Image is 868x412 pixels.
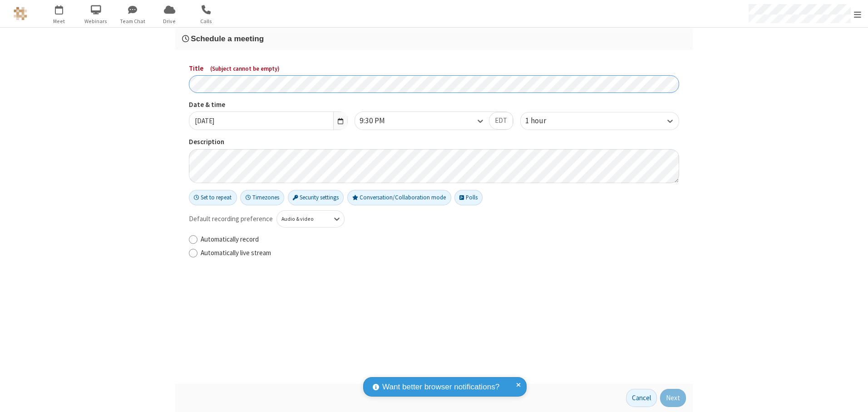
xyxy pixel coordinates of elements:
button: EDT [489,112,513,130]
span: Drive [153,17,187,25]
button: Next [660,389,686,407]
label: Description [189,137,679,147]
span: Meet [42,17,76,25]
label: Date & time [189,100,348,110]
button: Polls [454,190,483,205]
span: Default recording preference [189,214,273,224]
span: Team Chat [116,17,150,25]
div: Audio & video [281,215,325,223]
button: Cancel [626,389,657,407]
span: Schedule a meeting [191,34,264,43]
button: Timezones [240,190,284,205]
button: Conversation/Collaboration mode [347,190,451,205]
button: Set to repeat [189,190,237,205]
span: Webinars [79,17,113,25]
span: Calls [189,17,223,25]
label: Title [189,63,679,74]
label: Automatically live stream [201,248,679,258]
span: Want better browser notifications? [382,381,499,393]
label: Automatically record [201,234,679,245]
button: Security settings [288,190,344,205]
img: QA Selenium DO NOT DELETE OR CHANGE [14,7,27,20]
div: 1 hour [525,115,562,127]
span: ( Subject cannot be empty ) [210,65,280,73]
div: 9:30 PM [360,115,400,127]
